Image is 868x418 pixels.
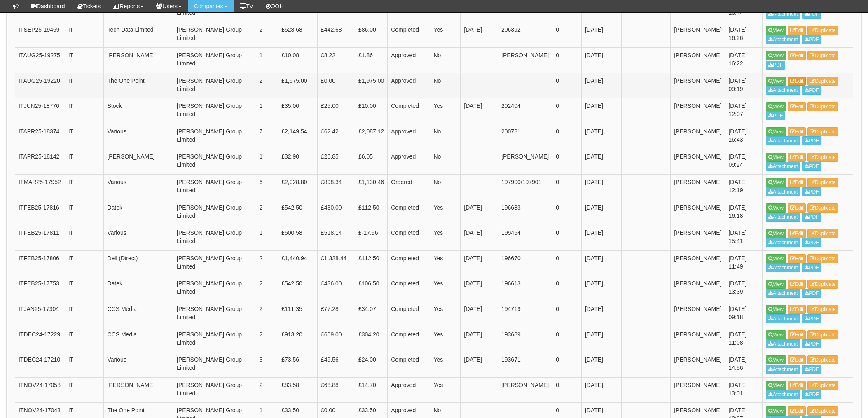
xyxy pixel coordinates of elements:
[766,280,786,289] a: View
[355,48,387,73] td: £1.86
[318,276,355,301] td: £436.00
[173,48,256,73] td: [PERSON_NAME] Group Limited
[807,355,838,364] a: Duplicate
[725,149,763,175] td: [DATE] 09:24
[671,149,725,175] td: [PERSON_NAME]
[15,48,65,73] td: ITAUG25-19275
[725,225,763,251] td: [DATE] 15:41
[104,352,173,378] td: Various
[15,98,65,124] td: ITJUN25-18776
[355,327,387,352] td: £304.20
[725,98,763,124] td: [DATE] 12:07
[552,200,582,225] td: 0
[256,225,278,251] td: 1
[173,149,256,175] td: [PERSON_NAME] Group Limited
[788,305,806,314] a: Edit
[15,276,65,301] td: ITFEB25-17753
[498,301,552,327] td: 194719
[318,98,355,124] td: £25.00
[104,276,173,301] td: Datek
[552,225,582,251] td: 0
[65,225,104,251] td: IT
[581,276,621,301] td: [DATE]
[461,327,498,352] td: [DATE]
[788,77,806,86] a: Edit
[766,26,786,35] a: View
[766,61,785,70] a: PDF
[581,48,621,73] td: [DATE]
[581,352,621,378] td: [DATE]
[788,280,806,289] a: Edit
[788,203,806,213] a: Edit
[388,149,430,175] td: Approved
[766,86,800,95] a: Attachment
[498,124,552,149] td: 200781
[278,175,318,200] td: £2,028.80
[388,22,430,48] td: Completed
[671,276,725,301] td: [PERSON_NAME]
[388,124,430,149] td: Approved
[552,22,582,48] td: 0
[278,301,318,327] td: £111.35
[173,124,256,149] td: [PERSON_NAME] Group Limited
[552,73,582,98] td: 0
[725,327,763,352] td: [DATE] 11:08
[173,175,256,200] td: [PERSON_NAME] Group Limited
[104,149,173,175] td: [PERSON_NAME]
[355,225,387,251] td: £-17.56
[807,102,838,111] a: Duplicate
[498,352,552,378] td: 193671
[498,48,552,73] td: [PERSON_NAME]
[671,225,725,251] td: [PERSON_NAME]
[430,98,461,124] td: Yes
[498,22,552,48] td: 206392
[65,48,104,73] td: IT
[581,327,621,352] td: [DATE]
[802,86,821,95] a: PDF
[766,51,786,60] a: View
[766,153,786,162] a: View
[766,289,800,298] a: Attachment
[807,330,838,339] a: Duplicate
[788,381,806,390] a: Edit
[173,377,256,403] td: [PERSON_NAME] Group Limited
[278,352,318,378] td: £73.56
[388,48,430,73] td: Approved
[65,98,104,124] td: IT
[355,250,387,276] td: £112.50
[766,390,800,399] a: Attachment
[766,381,786,390] a: View
[15,149,65,175] td: ITAPR25-18142
[318,22,355,48] td: £442.68
[256,301,278,327] td: 2
[766,102,786,111] a: View
[15,327,65,352] td: ITDEC24-17229
[256,200,278,225] td: 2
[104,175,173,200] td: Various
[430,301,461,327] td: Yes
[671,352,725,378] td: [PERSON_NAME]
[581,22,621,48] td: [DATE]
[581,301,621,327] td: [DATE]
[552,124,582,149] td: 0
[173,200,256,225] td: [PERSON_NAME] Group Limited
[15,73,65,98] td: ITAUG25-19220
[552,250,582,276] td: 0
[104,301,173,327] td: CCS Media
[355,175,387,200] td: £1,130.46
[173,327,256,352] td: [PERSON_NAME] Group Limited
[802,339,821,348] a: PDF
[318,124,355,149] td: £62.42
[318,48,355,73] td: £8.22
[671,301,725,327] td: [PERSON_NAME]
[15,200,65,225] td: ITFEB25-17816
[766,136,800,145] a: Attachment
[807,77,838,86] a: Duplicate
[766,9,800,19] a: Attachment
[65,276,104,301] td: IT
[430,73,461,98] td: No
[256,98,278,124] td: 1
[725,73,763,98] td: [DATE] 09:19
[552,149,582,175] td: 0
[355,276,387,301] td: £106.50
